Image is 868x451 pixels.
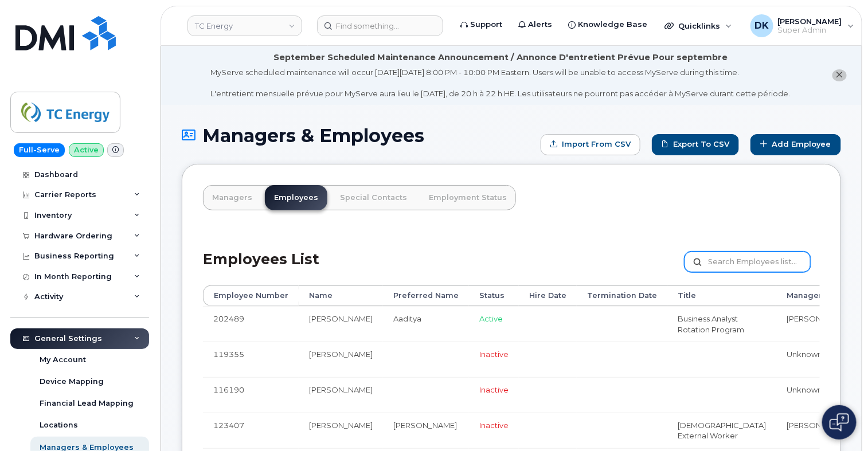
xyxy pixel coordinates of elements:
img: Open chat [830,413,849,432]
th: Termination Date [577,285,667,306]
td: [PERSON_NAME] [299,413,383,448]
a: Employment Status [420,185,516,210]
a: Managers [203,185,261,210]
button: close notification [832,69,847,81]
th: Name [299,285,383,306]
td: [PERSON_NAME] [299,342,383,377]
th: Title [667,285,776,306]
th: Preferred Name [383,285,469,306]
a: Special Contacts [331,185,416,210]
td: Business Analyst Rotation Program [667,306,776,342]
span: Inactive [479,421,509,430]
span: Inactive [479,350,509,359]
th: Status [469,285,519,306]
a: Add Employee [750,134,841,155]
a: Export to CSV [652,134,739,155]
span: Inactive [479,385,509,394]
h2: Employees List [203,252,319,285]
h1: Managers & Employees [182,126,535,146]
div: September Scheduled Maintenance Announcement / Annonce D'entretient Prévue Pour septembre [273,52,728,64]
td: 123407 [203,413,299,448]
th: Employee Number [203,285,299,306]
td: [DEMOGRAPHIC_DATA] External Worker [667,413,776,448]
td: [PERSON_NAME] [299,377,383,413]
td: 119355 [203,342,299,377]
td: 202489 [203,306,299,342]
td: Aaditya [383,306,469,342]
td: 116190 [203,377,299,413]
a: Employees [265,185,327,210]
th: Hire Date [519,285,577,306]
span: Active [479,314,503,323]
td: [PERSON_NAME] [383,413,469,448]
td: [PERSON_NAME] [299,306,383,342]
form: Import from CSV [541,134,640,155]
div: MyServe scheduled maintenance will occur [DATE][DATE] 8:00 PM - 10:00 PM Eastern. Users will be u... [211,67,791,99]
